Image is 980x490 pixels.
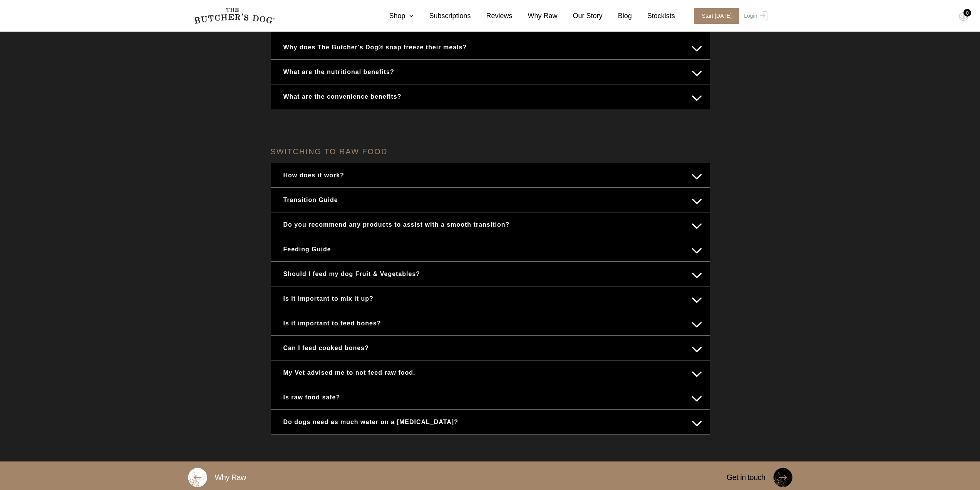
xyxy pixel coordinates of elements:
button: Do dogs need as much water on a [MEDICAL_DATA]? [278,414,702,429]
a: Subscriptions [414,11,471,21]
span: Start [DATE] [694,8,740,24]
button: Is raw food safe? [278,390,702,405]
button: Should I feed my dog Fruit & Vegetables? [278,266,702,281]
button: Transition Guide [278,192,702,207]
div: 0 [963,9,971,17]
a: Stockists [632,11,675,21]
button: What are the convenience benefits? [278,89,702,104]
a: Blog [603,11,632,21]
a: Reviews [471,11,513,21]
a: Start [DATE] [687,8,742,24]
button: Can I feed cooked bones? [278,340,702,355]
img: TBD_Button_Gold_new-white.png [188,468,207,487]
button: How does it work? [278,168,702,183]
img: TBD_Cart-Empty.png [959,12,968,22]
button: My Vet advised me to not feed raw food. [278,365,702,380]
button: What are the nutritional benefits? [278,64,702,79]
a: Why Raw [513,11,558,21]
button: Why does The Butcher's Dog® snap freeze their meals? [278,40,702,55]
a: Login [742,8,767,24]
button: Is it important to feed bones? [278,316,702,331]
a: Our Story [558,11,603,21]
h4: SWITCHING TO RAW FOOD [271,140,710,163]
button: Is it important to mix it up? [278,291,702,306]
img: TBD_Button_Black_100-new-black.png [773,468,792,487]
button: Feeding Guide [278,242,702,257]
a: Shop [374,11,414,21]
button: Do you recommend any products to assist with a smooth transition? [278,217,702,232]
